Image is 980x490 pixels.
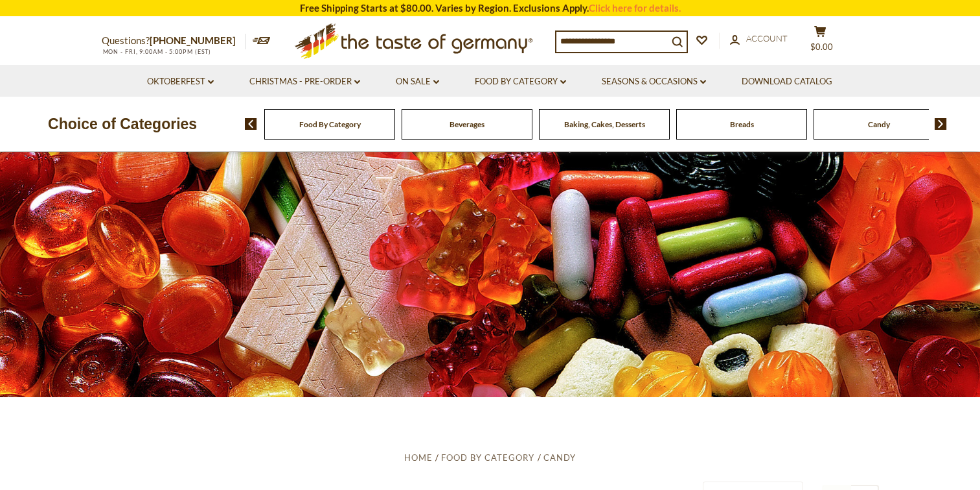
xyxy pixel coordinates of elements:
span: MON - FRI, 9:00AM - 5:00PM (EST) [102,48,212,55]
img: next arrow [935,118,947,130]
a: Oktoberfest [147,75,214,89]
img: previous arrow [245,118,257,130]
a: Food By Category [441,452,534,463]
button: $0.00 [801,25,840,58]
span: Account [746,33,788,43]
a: Christmas - PRE-ORDER [249,75,360,89]
a: Baking, Cakes, Desserts [564,119,645,129]
a: Account [730,32,788,46]
a: Beverages [450,119,484,129]
span: $0.00 [810,42,833,52]
a: Click here for details. [589,2,681,14]
p: Questions? [102,32,245,49]
a: Food By Category [475,75,566,89]
a: Download Catalog [742,75,832,89]
a: On Sale [396,75,439,89]
a: Breads [730,119,754,129]
a: Seasons & Occasions [602,75,706,89]
a: Food By Category [299,119,361,129]
a: Candy [543,452,576,463]
a: [PHONE_NUMBER] [150,34,236,46]
a: Home [404,452,433,463]
a: Candy [868,119,890,129]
